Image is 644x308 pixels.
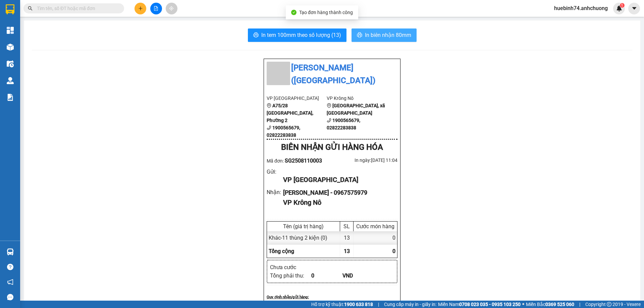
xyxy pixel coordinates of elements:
button: printerIn tem 100mm theo số lượng (13) [248,28,346,42]
b: 1900565679, 02822283838 [327,118,360,130]
span: Miền Bắc [526,301,574,308]
span: SG2508110003 [285,158,322,164]
span: Miền Nam [438,301,521,308]
button: file-add [150,3,162,14]
span: ⚪️ [522,303,524,306]
span: 0 [392,248,395,254]
span: Tạo đơn hàng thành công [299,10,353,15]
img: warehouse-icon [7,44,14,51]
span: notification [7,279,13,285]
span: environment [327,103,331,108]
div: [PERSON_NAME] - 0967575979 [283,188,392,197]
span: phone [327,118,331,123]
button: printerIn biên nhận 80mm [352,28,417,42]
span: phone [267,125,271,130]
span: | [378,301,379,308]
img: warehouse-icon [7,60,14,67]
li: [PERSON_NAME] ([GEOGRAPHIC_DATA]) [267,62,397,87]
b: A75/28 [GEOGRAPHIC_DATA], Phường 2 [267,103,313,123]
strong: 1900 633 818 [344,302,373,307]
img: dashboard-icon [7,27,14,34]
div: 0 [311,271,342,280]
strong: 0369 525 060 [545,302,574,307]
span: printer [357,32,362,39]
span: caret-down [631,5,637,11]
span: 13 [344,248,350,254]
span: file-add [154,6,158,11]
b: 1900565679, 02822283838 [267,125,300,138]
span: search [28,6,33,11]
sup: 1 [620,3,625,8]
div: Tên (giá trị hàng) [269,223,338,230]
span: Tổng cộng [269,248,294,254]
div: In ngày: [DATE] 11:04 [332,157,397,164]
button: aim [166,3,177,14]
span: copyright [607,302,611,307]
span: check-circle [291,10,297,15]
span: question-circle [7,264,13,270]
b: [GEOGRAPHIC_DATA], xã [GEOGRAPHIC_DATA] [327,103,385,116]
div: BIÊN NHẬN GỬI HÀNG HÓA [267,141,397,154]
div: VP [GEOGRAPHIC_DATA] [283,175,392,185]
input: Tìm tên, số ĐT hoặc mã đơn [37,5,116,12]
li: VP Krông Nô [327,95,387,102]
div: Tổng phải thu : [270,271,311,280]
div: SL [342,223,352,230]
span: | [579,301,580,308]
button: caret-down [628,3,640,14]
span: 1 [621,3,623,8]
span: Cung cấp máy in - giấy in: [384,301,436,308]
span: huebinh74.anhchuong [549,4,613,12]
img: warehouse-icon [7,248,14,255]
div: Cước món hàng [355,223,395,230]
div: Mã đơn: [267,157,332,165]
div: VND [342,271,374,280]
img: icon-new-feature [616,5,622,11]
span: message [7,294,13,300]
div: Nhận : [267,188,283,196]
span: Khác - 11 thùng 2 kiện (0) [269,235,327,241]
div: 0 [354,231,397,244]
div: 13 [340,231,354,244]
button: plus [135,3,146,14]
div: Quy định nhận/gửi hàng : [267,294,397,300]
span: In biên nhận 80mm [365,31,411,39]
strong: 0708 023 035 - 0935 103 250 [459,302,521,307]
div: Chưa cước [270,263,311,271]
div: Gửi : [267,168,283,176]
span: In tem 100mm theo số lượng (13) [261,31,341,39]
span: aim [169,6,174,11]
span: environment [267,103,271,108]
div: VP Krông Nô [283,197,392,208]
span: plus [138,6,143,11]
img: solution-icon [7,94,14,101]
span: Hỗ trợ kỹ thuật: [311,301,373,308]
img: logo-vxr [6,4,14,14]
img: warehouse-icon [7,77,14,84]
span: printer [253,32,259,39]
li: VP [GEOGRAPHIC_DATA] [267,95,327,102]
